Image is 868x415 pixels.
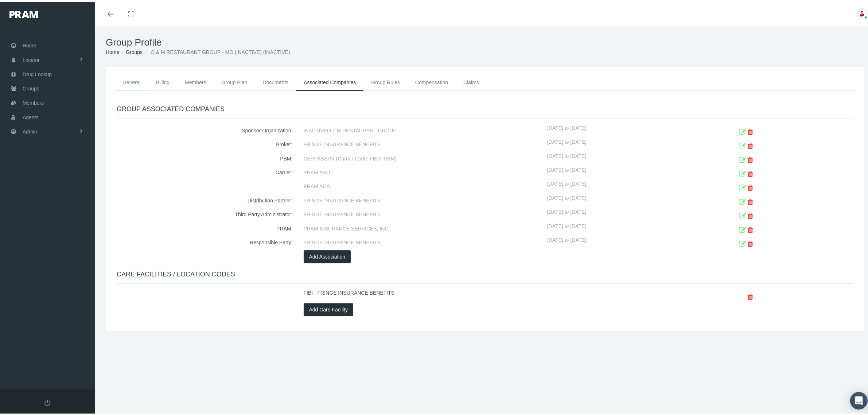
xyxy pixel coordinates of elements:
[23,80,39,94] span: Groups
[115,73,148,89] a: General
[111,136,298,150] div: Broker:
[23,37,36,51] span: Home
[106,35,864,46] h1: Group Profile
[298,287,547,301] div: FIBI - FRINGE INSURANCE BENEFITS
[255,73,296,89] a: Documents
[126,47,143,53] a: Groups
[23,109,39,123] span: Agents
[148,73,177,89] a: Billing
[117,104,853,112] h4: GROUP ASSOCIATED COMPANIES
[547,220,697,234] div: [DATE] to [DATE]
[298,192,547,206] div: FRINGE INSURANCE BENEFITS
[547,136,697,150] div: [DATE] to [DATE]
[111,192,298,206] div: Distribution Partner:
[177,73,214,89] a: Members
[23,51,40,65] span: Locator
[363,73,408,89] a: Group Rules
[298,136,547,150] div: FRINGE INSURANCE BENEFITS
[547,192,697,206] div: [DATE] to [DATE]
[547,234,697,248] div: [DATE] to [DATE]
[23,94,44,108] span: Members
[304,248,351,261] button: Add Association
[151,47,290,53] span: O & M RESTAURANT GROUP - MO (INACTIVE) (INACTIVE)
[23,66,52,79] span: Drug Lookup
[298,178,547,192] div: PRAM ACA
[117,269,853,277] h4: CARE FACILITIES / LOCATION CODES
[547,178,697,192] div: [DATE] to [DATE]
[547,164,697,178] div: [DATE] to [DATE]
[857,7,868,18] img: S_Profile_Picture_701.jpg
[296,73,363,89] a: Associated Companies
[298,234,547,248] div: FRINGE INSURANCE BENEFITS
[408,73,456,89] a: Compensation
[850,390,868,408] div: Open Intercom Messenger
[111,234,298,248] div: Responsible Party:
[214,73,255,89] a: Group Plan
[547,206,697,220] div: [DATE] to [DATE]
[304,301,354,314] button: Add Care Facility
[298,206,547,220] div: FRINGE INSURANCE BENEFITS
[111,164,298,178] div: Carrier:
[111,220,298,234] div: PRAM:
[298,150,547,164] div: CERPASSRX (Carrier Code: FBGPRAM)
[111,122,298,136] div: Sponsor Organization:
[298,220,547,234] div: PRAM INSURANCE SERVICES, INC.
[547,122,697,136] div: [DATE] to [DATE]
[9,9,38,16] img: PRAM_20_x_78.png
[111,206,298,220] div: Third Party Administrator:
[298,122,547,136] div: INACTIVEO 7 M RESTAURANT GROUP
[547,150,697,164] div: [DATE] to [DATE]
[111,150,298,164] div: PBM:
[23,123,37,137] span: Admin
[456,73,487,89] a: Claims
[106,47,119,53] a: Home
[298,164,547,178] div: PRAM ASO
